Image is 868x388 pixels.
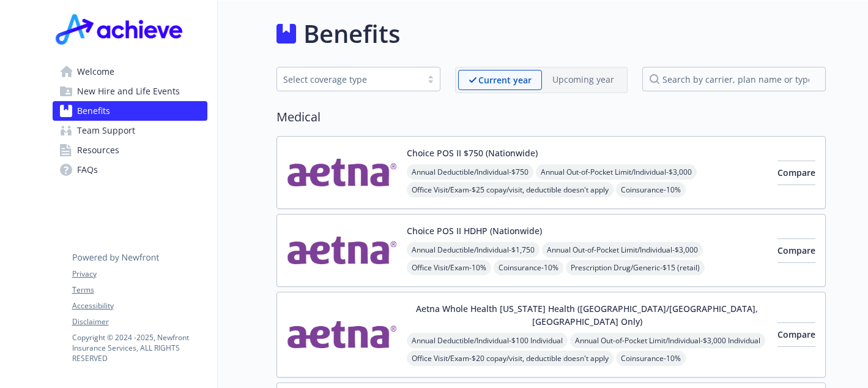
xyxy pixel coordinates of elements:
[777,238,815,263] button: Compare
[72,300,207,311] a: Accessibility
[542,70,625,90] span: Upcoming year
[72,284,207,295] a: Terms
[777,245,815,256] span: Compare
[407,260,491,275] span: Office Visit/Exam - 10%
[287,146,397,199] img: Aetna Inc carrier logo
[407,182,614,197] span: Office Visit/Exam - $25 copay/visit, deductible doesn't apply
[407,224,542,237] button: Choice POS II HDHP (Nationwide)
[407,333,568,348] span: Annual Deductible/Individual - $100 Individual
[536,164,697,180] span: Annual Out-of-Pocket Limit/Individual - $3,000
[407,242,540,257] span: Annual Deductible/Individual - $1,750
[77,121,135,140] span: Team Support
[72,268,207,280] a: Privacy
[570,333,765,348] span: Annual Out-of-Pocket Limit/Individual - $3,000 Individual
[407,351,614,366] span: Office Visit/Exam - $20 copay/visit, deductible doesn't apply
[407,164,533,180] span: Annual Deductible/Individual - $750
[407,302,768,328] button: Aetna Whole Health [US_STATE] Health ([GEOGRAPHIC_DATA]/[GEOGRAPHIC_DATA], [GEOGRAPHIC_DATA] Only)
[616,351,686,366] span: Coinsurance - 10%
[77,140,119,160] span: Resources
[407,146,538,159] button: Choice POS II $750 (Nationwide)
[53,140,207,160] a: Resources
[77,62,114,82] span: Welcome
[72,332,207,363] p: Copyright © 2024 - 2025 , Newfront Insurance Services, ALL RIGHTS RESERVED
[494,260,563,275] span: Coinsurance - 10%
[287,224,397,276] img: Aetna Inc carrier logo
[777,161,815,185] button: Compare
[566,260,705,275] span: Prescription Drug/Generic - $15 (retail)
[642,67,826,91] input: search by carrier, plan name or type
[777,329,815,340] span: Compare
[53,82,207,101] a: New Hire and Life Events
[53,121,207,140] a: Team Support
[616,182,686,197] span: Coinsurance - 10%
[303,15,400,52] h1: Benefits
[53,101,207,121] a: Benefits
[77,160,98,180] span: FAQs
[777,167,815,178] span: Compare
[478,74,532,86] p: Current year
[276,108,826,126] h2: Medical
[287,302,397,367] img: Aetna Inc carrier logo
[77,101,110,121] span: Benefits
[552,73,614,86] p: Upcoming year
[53,62,207,82] a: Welcome
[77,82,180,101] span: New Hire and Life Events
[542,242,703,257] span: Annual Out-of-Pocket Limit/Individual - $3,000
[72,316,207,327] a: Disclaimer
[53,160,207,180] a: FAQs
[283,73,415,86] div: Select coverage type
[777,322,815,347] button: Compare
